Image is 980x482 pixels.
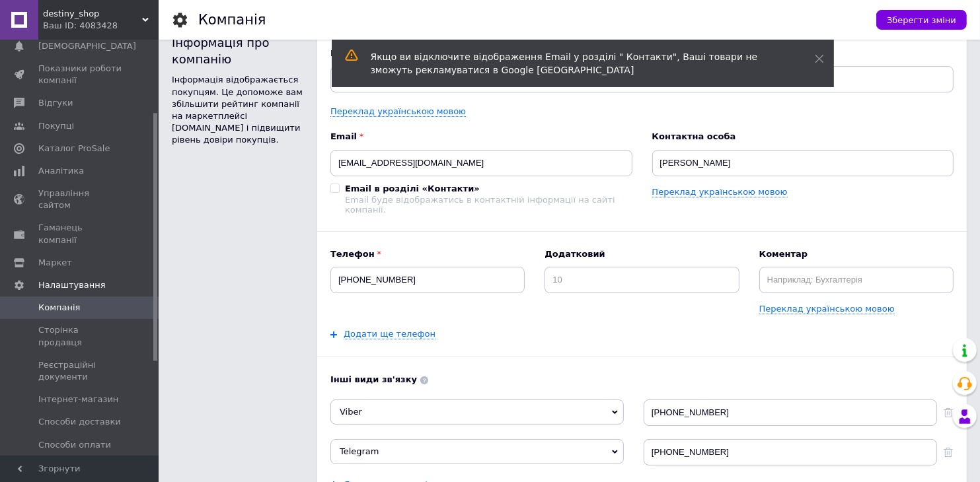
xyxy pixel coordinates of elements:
a: Переклад українською мовою [759,304,895,314]
span: Налаштування [38,279,106,291]
span: Управління сайтом [38,188,122,211]
span: Viber [340,407,362,417]
span: destiny_shop [43,8,142,20]
span: Показники роботи компанії [38,63,122,86]
input: +38 096 0000000 [330,267,525,293]
span: Telegram [340,446,379,456]
b: Назва [330,48,954,59]
b: Додатковий [545,248,739,260]
span: Зберегти зміни [887,15,956,25]
p: Ми працюємо вже понад 3 роки, щоб допомагати кожному клієнту виглядати стильно, сучасно та впевнено. [13,102,609,116]
p: DestinyShop — твій гід у світі трендів [13,36,609,50]
a: Переклад українською мовою [330,106,466,117]
b: Коментар [759,248,954,260]
b: Email в розділі «Контакти» [345,184,480,193]
span: Каталог ProSale [38,143,110,155]
div: Інформація відображається покупцям. Це допоможе вам збільшити рейтинг компанії на маркетплейсі [D... [172,74,304,146]
input: Наприклад: Бухгалтерія [759,267,954,293]
span: Відгуки [38,97,73,109]
b: Email [330,131,632,143]
b: Інші види зв'язку [330,374,954,386]
body: Редактор, 0EEC6E35-8D71-4B3E-9D1F-8BA4C496362F [13,13,609,439]
a: Переклад українською мовою [652,187,788,197]
input: 10 [545,267,739,293]
span: Маркет [38,257,72,269]
a: Додати ще телефон [344,329,435,339]
b: Контактна особа [652,131,954,143]
span: Реєстраційні документи [38,359,122,383]
span: [DEMOGRAPHIC_DATA] [38,40,136,52]
button: Зберегти зміни [876,10,967,30]
span: Способи оплати [38,439,111,451]
input: Електронна адреса [330,150,632,176]
span: Покупці [38,120,74,132]
p: DestinyShop — це магазин, де зібрано найактуальніші речі за трендами сезону, обрані з любов’ю та ... [13,125,609,139]
span: Аналітика [38,165,84,177]
span: Інтернет-магазин [38,394,118,405]
span: Сторінка продавця [38,324,122,348]
input: ПІБ [652,150,954,176]
div: Інформація про компанію [172,34,304,67]
b: Телефон [330,248,525,260]
h1: Компанія [198,12,266,28]
div: Ваш ID: 4083428 [43,20,159,32]
span: Способи доставки [38,416,121,428]
div: Email буде відображатись в контактній інформації на сайті компанії. [345,195,632,215]
input: Назва вашої компанії [330,66,954,92]
span: Гаманець компанії [38,222,122,246]
div: Якщо ви відключите відображення Email у розділі " Контакти", Ваші товари не зможуть рекламуватися... [371,50,782,77]
span: Компанія [38,302,80,314]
